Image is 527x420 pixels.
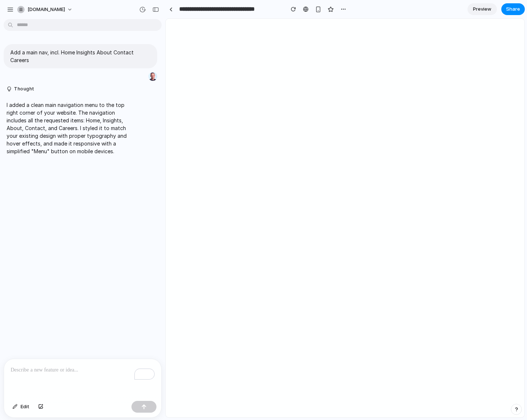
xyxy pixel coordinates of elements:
[10,49,151,64] p: Add a main nav, incl. Home Insights About Contact Careers
[468,3,497,15] a: Preview
[4,359,161,398] div: To enrich screen reader interactions, please activate Accessibility in Grammarly extension settings
[473,6,491,13] span: Preview
[9,401,33,413] button: Edit
[21,403,29,410] span: Edit
[501,3,525,15] button: Share
[7,101,129,155] p: I added a clean main navigation menu to the top right corner of your website. The navigation incl...
[14,4,76,15] button: [DOMAIN_NAME]
[28,6,65,13] span: [DOMAIN_NAME]
[506,6,520,13] span: Share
